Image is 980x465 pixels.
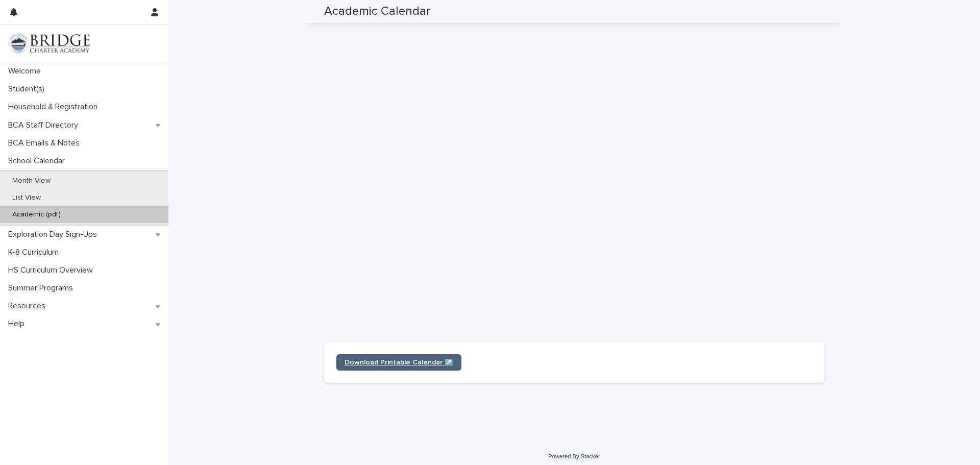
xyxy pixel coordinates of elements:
p: Welcome [4,66,49,76]
p: Help [4,319,33,329]
span: Download Printable Calendar ↗️ [345,359,453,366]
p: List View [4,193,49,202]
p: BCA Emails & Notes [4,138,88,148]
img: V1C1m3IdTEidaUdm9Hs0 [8,33,90,54]
p: K-8 Curriculum [4,248,67,257]
p: Month View [4,177,59,185]
p: Academic (pdf) [4,210,69,219]
h2: Academic Calendar [324,4,430,19]
p: Household & Registration [4,102,106,112]
p: School Calendar [4,156,73,166]
p: Exploration Day Sign-Ups [4,230,105,239]
a: Powered By Stacker [548,453,600,459]
p: HS Curriculum Overview [4,265,101,275]
a: Download Printable Calendar ↗️ [336,354,461,371]
p: BCA Staff Directory [4,120,86,130]
p: Resources [4,301,54,311]
p: Student(s) [4,84,53,94]
p: Summer Programs [4,283,81,293]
